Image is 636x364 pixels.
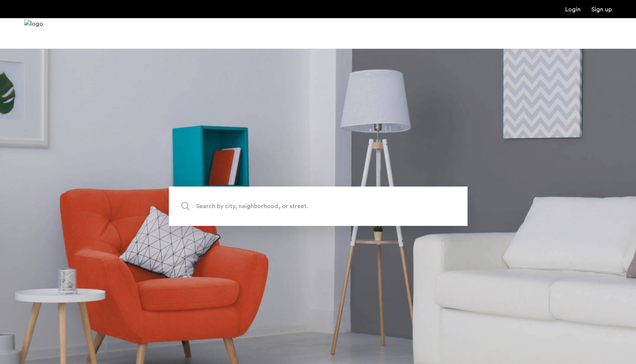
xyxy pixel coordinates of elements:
[196,201,405,212] span: Search by city, neighborhood, or street.
[24,19,43,48] a: Cazamio Logo
[24,19,43,48] img: logo
[169,187,468,226] input: Apartment Search
[591,6,612,12] a: Registration
[565,6,581,12] a: Login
